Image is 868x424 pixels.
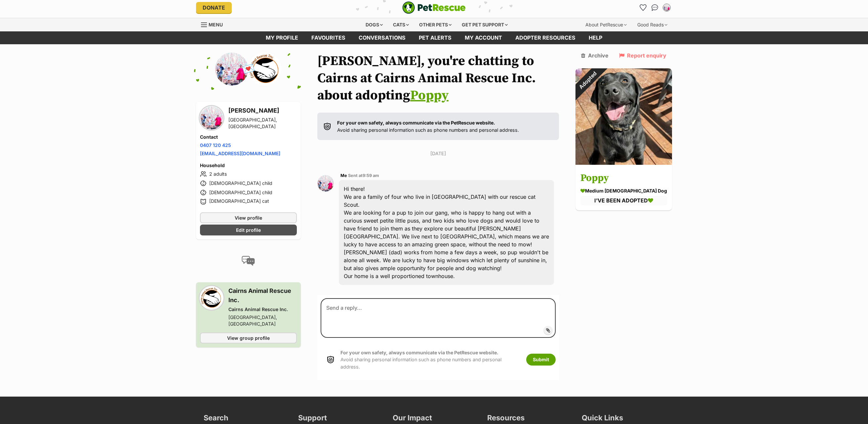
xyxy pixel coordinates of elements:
[200,189,297,196] li: [DEMOGRAPHIC_DATA] child
[200,286,223,309] img: Cairns Animal Rescue Inc. profile pic
[651,4,658,11] img: chat-41dd97257d64d25036548639549fe6c8038ab92f7586957e7f3b1b290dea8141.svg
[650,2,660,13] a: Conversations
[638,2,648,13] a: Favourites
[200,134,297,140] h4: Contact
[200,162,297,169] h4: Household
[305,31,352,44] a: Favourites
[457,18,512,31] div: Get pet support
[228,306,297,313] div: Cairns Animal Rescue Inc.
[581,53,609,58] a: Archive
[388,18,414,31] div: Cats
[200,198,297,206] li: [DEMOGRAPHIC_DATA] cat
[580,196,667,205] div: I'VE BEEN ADOPTED
[200,333,297,343] a: View group profile
[661,2,672,13] button: My account
[567,59,609,102] div: Adopted
[317,150,559,157] p: [DATE]
[196,2,232,13] a: Donate
[582,31,609,44] a: Help
[337,119,519,133] p: Avoid sharing personal information such as phone numbers and personal address.
[458,31,509,44] a: My account
[412,31,458,44] a: Pet alerts
[526,354,556,366] button: Submit
[581,18,631,31] div: About PetRescue
[633,18,672,31] div: Good Reads
[317,175,334,192] img: Saari profile pic
[215,53,248,86] img: Saari profile pic
[402,1,466,14] img: logo-e224e6f780fb5917bec1dbf3a21bbac754714ae5b6737aabdf751b685950b380.svg
[241,62,256,76] span: 💌
[339,180,554,285] div: Hi there! We are a family of four who live in [GEOGRAPHIC_DATA] with our rescue cat Scout. We are...
[242,256,255,266] img: conversation-icon-4a6f8262b818ee0b60e3300018af0b2d0b884aa5de6e9bcb8d3d4eeb1a70a7c4.svg
[228,314,297,327] div: [GEOGRAPHIC_DATA], [GEOGRAPHIC_DATA]
[201,18,227,30] a: Menu
[619,53,666,58] a: Report enquiry
[200,179,297,187] li: [DEMOGRAPHIC_DATA] child
[410,87,449,104] a: Poppy
[348,173,379,178] span: Sent at
[414,18,456,31] div: Other pets
[200,225,297,235] a: Edit profile
[575,68,672,165] img: Poppy
[663,4,670,11] img: Saari profile pic
[340,173,347,178] span: Me
[638,2,672,13] ul: Account quick links
[200,170,297,178] li: 2 adults
[228,286,297,305] h3: Cairns Animal Rescue Inc.
[352,31,412,44] a: conversations
[402,1,466,14] a: PetRescue
[209,22,223,27] span: Menu
[248,53,281,86] img: Cairns Animal Rescue Inc. profile pic
[337,120,495,125] strong: For your own safety, always communicate via the PetRescue website.
[361,18,387,31] div: Dogs
[200,142,231,148] a: 0407 120 425
[317,53,559,104] h1: [PERSON_NAME], you're chatting to Cairns at Cairns Animal Rescue Inc. about adopting
[259,31,305,44] a: My profile
[228,117,297,130] div: [GEOGRAPHIC_DATA], [GEOGRAPHIC_DATA]
[228,106,297,115] h3: [PERSON_NAME]
[580,171,667,186] h3: Poppy
[200,212,297,223] a: View profile
[236,227,261,233] span: Edit profile
[363,173,379,178] span: 9:59 am
[227,335,270,341] span: View group profile
[235,214,262,221] span: View profile
[575,159,672,166] a: Adopted
[200,151,280,156] a: [EMAIL_ADDRESS][DOMAIN_NAME]
[200,106,223,129] img: Saari profile pic
[340,349,520,370] p: Avoid sharing personal information such as phone numbers and personal address.
[509,31,582,44] a: Adopter resources
[575,166,672,210] a: Poppy medium [DEMOGRAPHIC_DATA] Dog I'VE BEEN ADOPTED
[580,187,667,194] div: medium [DEMOGRAPHIC_DATA] Dog
[340,350,498,355] strong: For your own safety, always communicate via the PetRescue website.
